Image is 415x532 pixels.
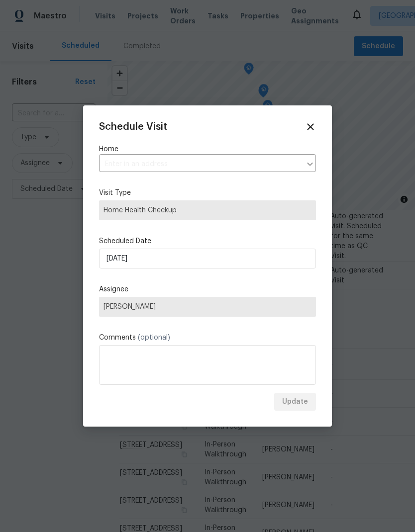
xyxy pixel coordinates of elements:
[99,333,316,343] label: Comments
[305,121,316,132] span: Close
[104,303,311,311] span: [PERSON_NAME]
[99,236,316,246] label: Scheduled Date
[99,122,167,132] span: Schedule Visit
[99,144,316,154] label: Home
[99,284,316,294] label: Assignee
[138,334,170,341] span: (optional)
[99,188,316,198] label: Visit Type
[99,157,301,172] input: Enter in an address
[99,249,316,268] input: M/D/YYYY
[104,205,311,215] span: Home Health Checkup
